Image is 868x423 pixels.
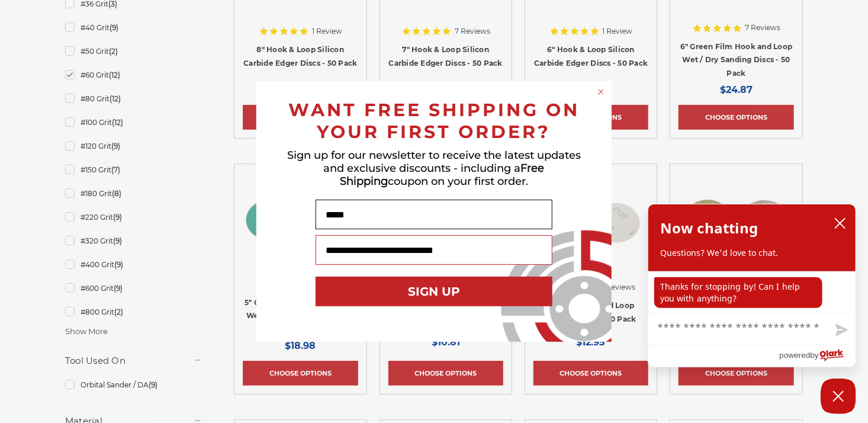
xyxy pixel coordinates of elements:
div: olark chatbox [648,204,856,367]
a: Powered by Olark [779,345,856,367]
span: by [811,348,819,363]
span: powered [779,348,810,363]
button: SIGN UP [316,277,552,306]
button: Close Chatbox [821,379,856,414]
h2: Now chatting [660,216,758,240]
p: Questions? We'd love to chat. [660,247,844,259]
span: Sign up for our newsletter to receive the latest updates and exclusive discounts - including a co... [287,149,581,188]
p: Thanks for stopping by! Can I help you with anything? [654,277,822,308]
div: chat [648,271,856,313]
span: WANT FREE SHIPPING ON YOUR FIRST ORDER? [288,99,580,143]
span: Free Shipping [340,162,545,188]
button: close chatbox [831,214,850,232]
button: Close dialog [595,86,607,98]
button: Send message [826,317,856,344]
